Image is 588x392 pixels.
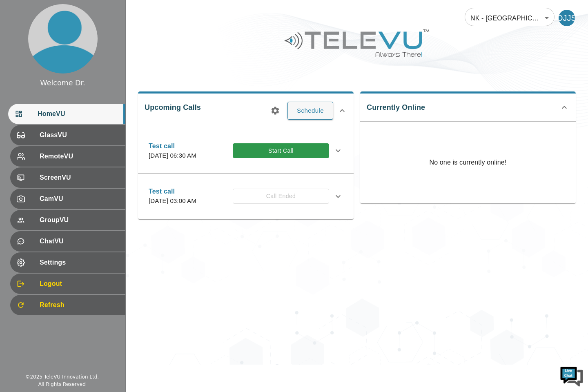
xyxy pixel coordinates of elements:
[40,258,119,267] span: Settings
[142,182,350,211] div: Test call[DATE] 03:00 AMCall Ended
[25,373,99,381] div: © 2025 TeleVU Innovation Ltd.
[38,381,86,388] div: All Rights Reserved
[40,279,119,289] span: Logout
[149,196,196,206] p: [DATE] 03:00 AM
[287,102,333,120] button: Schedule
[10,146,125,167] div: RemoteVU
[38,109,119,119] span: HomeVU
[40,194,119,204] span: CamVU
[10,167,125,188] div: ScreenVU
[10,189,125,209] div: CamVU
[10,274,125,294] div: Logout
[10,231,125,252] div: ChatVU
[559,363,584,388] img: Chat Widget
[149,141,196,151] p: Test call
[40,236,119,246] span: ChatVU
[149,151,196,160] p: [DATE] 06:30 AM
[40,300,119,310] span: Refresh
[8,104,125,124] div: HomeVU
[10,210,125,230] div: GroupVU
[10,252,125,273] div: Settings
[40,130,119,140] span: GlassVU
[40,215,119,225] span: GroupVU
[28,4,98,73] img: profile.png
[465,7,555,29] div: NK - [GEOGRAPHIC_DATA] - [PERSON_NAME]
[10,295,125,315] div: Refresh
[233,143,329,158] button: Start Call
[142,136,350,165] div: Test call[DATE] 06:30 AMStart Call
[10,125,125,145] div: GlassVU
[40,173,119,183] span: ScreenVU
[429,122,506,203] p: No one is currently online!
[149,187,196,196] p: Test call
[559,10,575,26] div: DJJS
[40,78,85,88] div: Welcome Dr.
[40,151,119,161] span: RemoteVU
[283,26,430,60] img: Logo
